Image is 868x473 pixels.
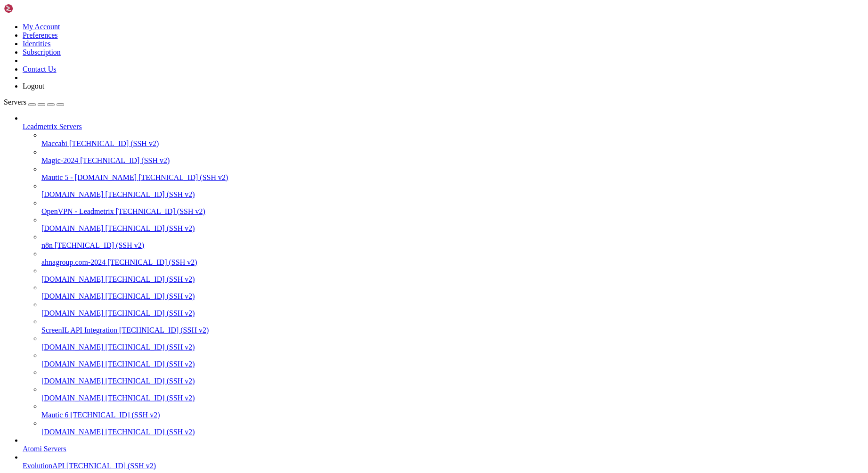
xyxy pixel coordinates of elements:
[41,131,864,148] li: Maccabi [TECHNICAL_ID] (SSH v2)
[41,411,864,419] a: Mautic 6 [TECHNICAL_ID] (SSH v2)
[41,292,864,301] a: [DOMAIN_NAME] [TECHNICAL_ID] (SSH v2)
[138,173,228,181] span: [TECHNICAL_ID] (SSH v2)
[80,156,170,164] span: [TECHNICAL_ID] (SSH v2)
[41,334,864,351] li: [DOMAIN_NAME] [TECHNICAL_ID] (SSH v2)
[41,309,864,318] a: [DOMAIN_NAME] [TECHNICAL_ID] (SSH v2)
[23,122,864,131] a: Leadmetrix Servers
[41,275,104,283] span: [DOMAIN_NAME]
[41,309,104,317] span: [DOMAIN_NAME]
[41,139,864,148] a: Maccabi [TECHNICAL_ID] (SSH v2)
[23,462,864,470] a: EvolutionAPI [TECHNICAL_ID] (SSH v2)
[41,190,104,198] span: [DOMAIN_NAME]
[23,122,82,130] span: Leadmetrix Servers
[41,360,864,368] a: [DOMAIN_NAME] [TECHNICAL_ID] (SSH v2)
[4,98,64,106] a: Servers
[41,428,104,436] span: [DOMAIN_NAME]
[41,250,864,267] li: ahnagroup.com-2024 [TECHNICAL_ID] (SSH v2)
[41,343,864,351] a: [DOMAIN_NAME] [TECHNICAL_ID] (SSH v2)
[41,173,864,182] a: Mautic 5 - [DOMAIN_NAME] [TECHNICAL_ID] (SSH v2)
[41,224,104,232] span: [DOMAIN_NAME]
[41,428,864,436] a: [DOMAIN_NAME] [TECHNICAL_ID] (SSH v2)
[41,419,864,436] li: [DOMAIN_NAME] [TECHNICAL_ID] (SSH v2)
[105,394,195,402] span: [TECHNICAL_ID] (SSH v2)
[105,292,195,300] span: [TECHNICAL_ID] (SSH v2)
[23,445,66,453] span: Atomi Servers
[41,326,117,334] span: ScreenIL API Integration
[41,207,864,216] a: OpenVPN - Leadmetrix [TECHNICAL_ID] (SSH v2)
[41,216,864,233] li: [DOMAIN_NAME] [TECHNICAL_ID] (SSH v2)
[41,318,864,334] li: ScreenIL API Integration [TECHNICAL_ID] (SSH v2)
[41,241,864,250] a: n8n [TECHNICAL_ID] (SSH v2)
[41,368,864,385] li: [DOMAIN_NAME] [TECHNICAL_ID] (SSH v2)
[41,148,864,165] li: Magic-2024 [TECHNICAL_ID] (SSH v2)
[23,436,864,453] li: Atomi Servers
[41,224,864,233] a: [DOMAIN_NAME] [TECHNICAL_ID] (SSH v2)
[41,284,864,301] li: [DOMAIN_NAME] [TECHNICAL_ID] (SSH v2)
[41,360,104,368] span: [DOMAIN_NAME]
[116,207,205,215] span: [TECHNICAL_ID] (SSH v2)
[41,258,105,266] span: ahnagroup.com-2024
[105,377,195,385] span: [TECHNICAL_ID] (SSH v2)
[23,114,864,436] li: Leadmetrix Servers
[41,343,104,351] span: [DOMAIN_NAME]
[70,411,160,419] span: [TECHNICAL_ID] (SSH v2)
[41,156,864,165] a: Magic-2024 [TECHNICAL_ID] (SSH v2)
[23,48,61,56] a: Subscription
[41,411,68,419] span: Mautic 6
[41,139,67,147] span: Maccabi
[41,301,864,318] li: [DOMAIN_NAME] [TECHNICAL_ID] (SSH v2)
[105,275,195,283] span: [TECHNICAL_ID] (SSH v2)
[41,258,864,267] a: ahnagroup.com-2024 [TECHNICAL_ID] (SSH v2)
[41,190,864,199] a: [DOMAIN_NAME] [TECHNICAL_ID] (SSH v2)
[41,377,104,385] span: [DOMAIN_NAME]
[66,462,156,470] span: [TECHNICAL_ID] (SSH v2)
[41,156,78,164] span: Magic-2024
[41,199,864,216] li: OpenVPN - Leadmetrix [TECHNICAL_ID] (SSH v2)
[105,309,195,317] span: [TECHNICAL_ID] (SSH v2)
[105,360,195,368] span: [TECHNICAL_ID] (SSH v2)
[105,343,195,351] span: [TECHNICAL_ID] (SSH v2)
[41,394,104,402] span: [DOMAIN_NAME]
[23,23,60,31] a: My Account
[41,351,864,368] li: [DOMAIN_NAME] [TECHNICAL_ID] (SSH v2)
[41,377,864,385] a: [DOMAIN_NAME] [TECHNICAL_ID] (SSH v2)
[41,292,104,300] span: [DOMAIN_NAME]
[41,402,864,419] li: Mautic 6 [TECHNICAL_ID] (SSH v2)
[55,241,144,249] span: [TECHNICAL_ID] (SSH v2)
[4,4,58,13] img: Shellngn
[4,98,26,106] span: Servers
[41,275,864,284] a: [DOMAIN_NAME] [TECHNICAL_ID] (SSH v2)
[23,462,65,470] span: EvolutionAPI
[41,207,114,215] span: OpenVPN - Leadmetrix
[41,326,864,334] a: ScreenIL API Integration [TECHNICAL_ID] (SSH v2)
[41,173,137,181] span: Mautic 5 - [DOMAIN_NAME]
[107,258,197,266] span: [TECHNICAL_ID] (SSH v2)
[41,165,864,182] li: Mautic 5 - [DOMAIN_NAME] [TECHNICAL_ID] (SSH v2)
[41,267,864,284] li: [DOMAIN_NAME] [TECHNICAL_ID] (SSH v2)
[41,233,864,250] li: n8n [TECHNICAL_ID] (SSH v2)
[105,224,195,232] span: [TECHNICAL_ID] (SSH v2)
[23,445,864,453] a: Atomi Servers
[41,394,864,402] a: [DOMAIN_NAME] [TECHNICAL_ID] (SSH v2)
[41,182,864,199] li: [DOMAIN_NAME] [TECHNICAL_ID] (SSH v2)
[105,190,195,198] span: [TECHNICAL_ID] (SSH v2)
[23,40,51,48] a: Identities
[23,453,864,470] li: EvolutionAPI [TECHNICAL_ID] (SSH v2)
[119,326,209,334] span: [TECHNICAL_ID] (SSH v2)
[41,385,864,402] li: [DOMAIN_NAME] [TECHNICAL_ID] (SSH v2)
[41,241,53,249] span: n8n
[23,31,58,39] a: Preferences
[23,65,57,73] a: Contact Us
[105,428,195,436] span: [TECHNICAL_ID] (SSH v2)
[69,139,159,147] span: [TECHNICAL_ID] (SSH v2)
[23,82,44,90] a: Logout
